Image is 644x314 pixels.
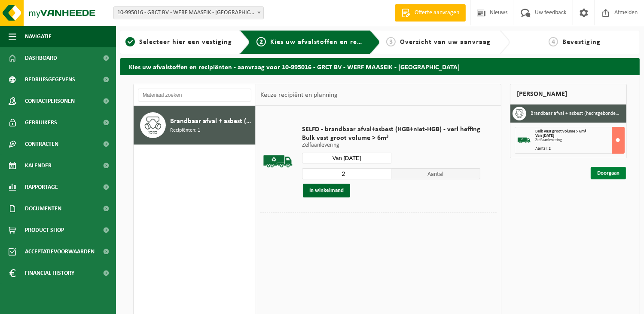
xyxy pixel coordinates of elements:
span: Dashboard [25,47,57,69]
h3: Brandbaar afval + asbest (hechtgebonden + niet-hechtgebonden) (conform verlaagde heffing) [531,107,620,120]
span: SELFD - brandbaar afval+asbest (HGB+niet-HGB) - verl heffing [302,125,480,134]
button: In winkelmand [303,184,350,197]
span: Financial History [25,262,74,284]
span: Bedrijfsgegevens [25,69,75,90]
div: Aantal: 2 [535,147,624,151]
span: Product Shop [25,219,64,241]
a: Offerte aanvragen [395,4,466,22]
span: 2 [256,37,266,46]
a: 1Selecteer hier een vestiging [125,37,233,47]
strong: Van [DATE] [535,133,554,138]
input: Materiaal zoeken [138,89,251,102]
input: Selecteer datum [302,153,391,163]
span: Gebruikers [25,112,57,133]
div: Keuze recipiënt en planning [256,84,342,106]
span: Brandbaar afval + asbest (hechtgebonden + niet-hechtgebonden) (conform verlaagde heffing) [170,116,253,126]
span: Acceptatievoorwaarden [25,241,95,262]
h2: Kies uw afvalstoffen en recipiënten - aanvraag voor 10-995016 - GRCT BV - WERF MAASEIK - [GEOGRAP... [120,58,640,75]
span: Overzicht van uw aanvraag [400,39,491,46]
span: Kies uw afvalstoffen en recipiënten [270,39,388,46]
span: Bevestiging [562,39,601,46]
span: 10-995016 - GRCT BV - WERF MAASEIK - MAASEIK [114,7,263,19]
span: Selecteer hier een vestiging [139,39,232,46]
div: Zelfaanlevering [535,138,624,142]
span: Aantal [391,168,481,179]
span: 1 [125,37,135,46]
span: Contactpersonen [25,90,75,112]
span: Bulk vast groot volume > 6m³ [302,134,480,142]
span: Kalender [25,155,52,176]
p: Zelfaanlevering [302,142,480,148]
span: 3 [386,37,396,46]
span: 10-995016 - GRCT BV - WERF MAASEIK - MAASEIK [113,6,264,19]
span: Contracten [25,133,58,155]
span: Rapportage [25,176,58,198]
span: Offerte aanvragen [412,9,461,17]
a: Doorgaan [591,167,626,179]
span: Recipiënten: 1 [170,126,200,135]
span: Documenten [25,198,61,219]
span: Navigatie [25,26,52,47]
div: [PERSON_NAME] [510,84,627,105]
span: Bulk vast groot volume > 6m³ [535,129,586,134]
span: 4 [549,37,558,46]
button: Brandbaar afval + asbest (hechtgebonden + niet-hechtgebonden) (conform verlaagde heffing) Recipië... [134,106,256,145]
